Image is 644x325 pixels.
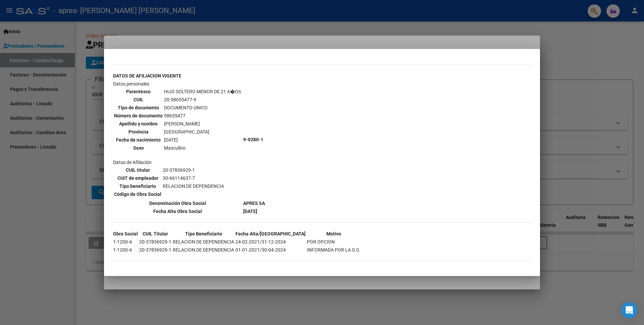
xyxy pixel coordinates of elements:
[162,166,224,174] td: 20-37836929-1
[114,144,163,152] th: Sexo
[307,246,361,254] td: INFORMADA POR LA O.S.
[164,88,241,95] td: HIJO SOLTERO MENOR DE 21 A�OS
[235,230,306,237] th: Fecha Alta/[GEOGRAPHIC_DATA]
[113,80,242,199] td: Datos personales Datos de Afiliación
[114,96,163,103] th: CUIL
[164,136,241,144] td: [DATE]
[164,112,241,119] td: 58655477
[114,88,163,95] th: Parentesco
[114,174,162,182] th: CUIT de empleador
[164,144,241,152] td: Masculino
[164,104,241,111] td: DOCUMENTO UNICO
[114,120,163,127] th: Apellido y nombre
[235,246,306,254] td: 01-01-2021/30-04-2024
[172,238,234,246] td: RELACION DE DEPENDENCIA
[164,128,241,136] td: [GEOGRAPHIC_DATA]
[621,302,637,318] div: Open Intercom Messenger
[172,230,234,237] th: Tipo Beneficiario
[162,174,224,182] td: 30-66114637-7
[114,112,163,119] th: Número de documento
[243,201,265,206] b: APRES SA
[114,136,163,144] th: Fecha de nacimiento
[114,104,163,111] th: Tipo de documento
[113,200,242,207] th: Denominación Obra Social
[113,238,138,246] td: 1-1200-4
[113,246,138,254] td: 1-1200-4
[113,208,242,215] th: Fecha Alta Obra Social
[172,246,234,254] td: RELACION DE DEPENDENCIA
[307,238,361,246] td: POR OPCION
[139,230,172,237] th: CUIL Titular
[162,182,224,190] td: RELACION DE DEPENDENCIA
[114,182,162,190] th: Tipo beneficiario
[139,238,172,246] td: 20-37836929-1
[114,166,162,174] th: CUIL titular
[243,209,257,214] b: [DATE]
[114,128,163,136] th: Provincia
[307,230,361,237] th: Motivo
[113,230,138,237] th: Obra Social
[113,73,181,78] b: DATOS DE AFILIACION VIGENTE
[235,238,306,246] td: 24-02-2021/31-12-2024
[164,96,241,103] td: 20-58655477-9
[243,137,263,142] b: 9-0280-1
[139,246,172,254] td: 20-37836929-1
[114,191,162,198] th: Código de Obra Social
[164,120,241,127] td: [PERSON_NAME]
